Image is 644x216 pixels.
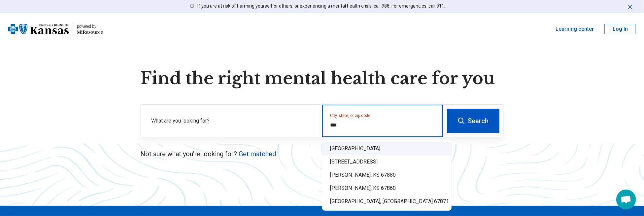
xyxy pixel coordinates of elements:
div: powered by [77,23,103,29]
a: Get matched [239,150,276,158]
h1: Find the right mental health care for you [141,69,504,89]
a: Learning center [556,25,594,33]
div: Suggestions [322,139,452,211]
button: Dismiss [627,3,633,11]
div: [GEOGRAPHIC_DATA] [322,142,452,155]
div: [PERSON_NAME], KS 67860 [322,182,452,195]
p: Not sure what you’re looking for? [141,149,504,159]
label: What are you looking for? [152,117,314,125]
div: [GEOGRAPHIC_DATA], [GEOGRAPHIC_DATA] 67871 [322,195,452,208]
button: Log In [604,24,636,34]
button: Search [447,109,499,133]
div: [PERSON_NAME], KS 67880 [322,168,452,182]
div: [STREET_ADDRESS] [322,155,452,168]
div: Open chat [616,190,636,209]
img: Blue Cross Blue Shield Kansas [8,21,69,37]
p: If you are at risk of harming yourself or others, or experiencing a mental health crisis, call 98... [197,3,445,10]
